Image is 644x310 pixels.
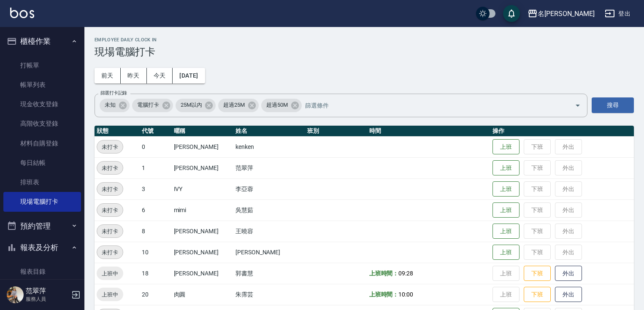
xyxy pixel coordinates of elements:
div: 超過50M [261,99,302,112]
p: 服務人員 [26,295,69,303]
td: 6 [140,199,172,221]
button: 今天 [147,68,173,84]
td: mimi [172,199,233,221]
th: 姓名 [233,126,305,137]
button: 登出 [601,6,634,22]
button: 下班 [524,266,551,281]
div: 超過25M [218,99,259,112]
td: 20 [140,284,172,305]
span: 未打卡 [97,248,123,257]
a: 現場電腦打卡 [3,192,81,211]
span: 超過50M [261,101,293,109]
span: 未打卡 [97,143,123,151]
td: kenken [233,136,305,157]
b: 上班時間： [369,270,399,277]
td: 肉圓 [172,284,233,305]
td: 王曉容 [233,221,305,242]
th: 班別 [305,126,367,137]
td: [PERSON_NAME] [172,242,233,263]
a: 排班表 [3,173,81,192]
td: [PERSON_NAME] [172,136,233,157]
h2: Employee Daily Clock In [95,37,634,43]
td: 范翠萍 [233,157,305,178]
td: [PERSON_NAME] [172,221,233,242]
button: 報表及分析 [3,237,81,259]
span: 上班中 [97,269,123,278]
a: 高階收支登錄 [3,114,81,133]
a: 材料自購登錄 [3,134,81,153]
span: 未打卡 [97,227,123,236]
th: 時間 [367,126,491,137]
td: 吳慧茹 [233,199,305,221]
img: Logo [10,8,34,18]
a: 現金收支登錄 [3,94,81,114]
a: 帳單列表 [3,75,81,94]
span: 未打卡 [97,206,123,215]
span: 未打卡 [97,164,123,173]
button: 搜尋 [592,97,634,113]
button: 上班 [492,224,520,239]
div: 名[PERSON_NAME] [538,8,595,19]
button: 上班 [492,245,520,260]
button: 上班 [492,181,520,197]
span: 09:28 [398,270,413,277]
input: 篩選條件 [303,98,560,113]
td: [PERSON_NAME] [172,263,233,284]
b: 上班時間： [369,291,399,298]
td: 1 [140,157,172,178]
h5: 范翠萍 [26,287,69,295]
img: Person [7,286,24,303]
td: 李亞蓉 [233,178,305,199]
span: 上班中 [97,290,123,299]
th: 代號 [140,126,172,137]
span: 未打卡 [97,185,123,194]
div: 電腦打卡 [132,99,173,112]
span: 超過25M [218,101,250,109]
button: 昨天 [121,68,147,84]
th: 暱稱 [172,126,233,137]
td: 8 [140,221,172,242]
button: 外出 [555,287,582,302]
button: save [503,5,520,22]
button: 上班 [492,160,520,176]
a: 打帳單 [3,56,81,75]
th: 操作 [490,126,634,137]
button: 下班 [524,287,551,302]
td: [PERSON_NAME] [172,157,233,178]
button: Open [571,99,584,112]
h3: 現場電腦打卡 [95,46,634,58]
button: 上班 [492,202,520,218]
span: 25M以內 [176,101,207,109]
button: [DATE] [173,68,205,84]
a: 每日結帳 [3,153,81,173]
th: 狀態 [95,126,140,137]
div: 未知 [100,99,130,112]
td: IVY [172,178,233,199]
button: 上班 [492,139,520,155]
button: 名[PERSON_NAME] [524,5,598,22]
span: 10:00 [398,291,413,298]
div: 25M以內 [176,99,216,112]
label: 篩選打卡記錄 [100,90,127,96]
span: 電腦打卡 [132,101,164,109]
td: 朱霈芸 [233,284,305,305]
button: 前天 [95,68,121,84]
span: 未知 [100,101,121,109]
td: [PERSON_NAME] [233,242,305,263]
td: 18 [140,263,172,284]
button: 櫃檯作業 [3,30,81,52]
a: 報表目錄 [3,262,81,281]
td: 郭書慧 [233,263,305,284]
td: 0 [140,136,172,157]
button: 外出 [555,266,582,281]
td: 3 [140,178,172,199]
button: 預約管理 [3,215,81,237]
td: 10 [140,242,172,263]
